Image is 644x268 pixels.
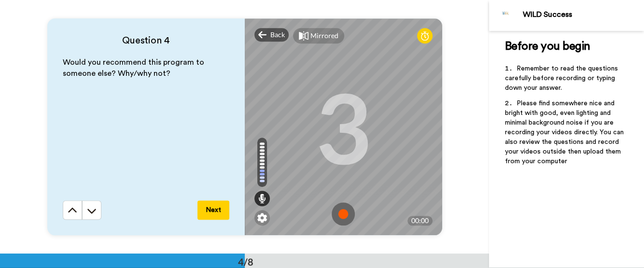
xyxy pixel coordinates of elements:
[270,30,285,40] span: Back
[522,10,644,19] div: WILD Success
[197,200,229,220] button: Next
[257,213,267,223] img: ic_gear.svg
[494,4,518,27] img: Profile Image
[504,65,619,91] span: Remember to read the questions carefully before recording or typing down your answer.
[254,28,289,42] div: Back
[315,91,371,163] div: 3
[332,202,355,226] img: ic_record_start.svg
[63,34,229,47] h4: Question 4
[504,41,590,52] span: Before you begin
[310,31,338,41] div: Mirrored
[504,100,625,165] span: Please find somewhere nice and bright with good, even lighting and minimal background noise if yo...
[407,216,433,226] div: 00:00
[63,58,206,77] span: Would you recommend this program to someone else? Why/why not?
